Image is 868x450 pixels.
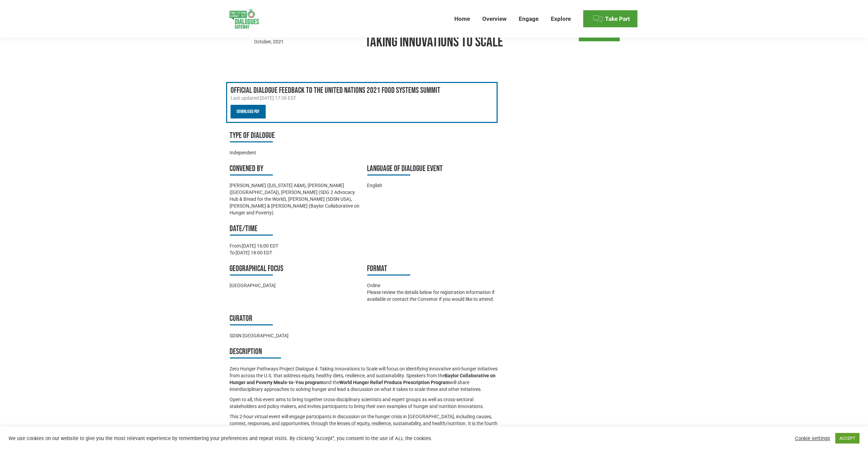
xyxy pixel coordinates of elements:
h3: Convened by [230,163,360,175]
div: Last updated: [231,95,494,101]
div: We use cookies on our website to give you the most relevant experience by remembering your prefer... [9,435,604,441]
h3: Description [230,346,498,358]
img: Menu icon [593,14,603,24]
p: Open to all, this event aims to bring together cross-disciplinary scientists and expert groups as... [230,396,498,410]
div: From: To: [230,242,360,256]
p: Please review the details below for registration information if available or contact the Convenor... [367,289,498,303]
h3: Official Dialogue Feedback to the United Nations 2021 Food Systems Summit [231,86,494,95]
time: [DATE] 16:00 EDT [242,243,278,249]
span: Overview [482,15,506,23]
strong: World Hunger Relief Produce Prescription Program [339,380,450,385]
span: Engage [519,15,539,23]
div: English [367,182,498,189]
span: 2021 [273,39,284,44]
div: [GEOGRAPHIC_DATA] [230,282,360,289]
h3: Type of Dialogue [230,130,360,142]
span: Take Part [605,15,630,23]
div: Independent [230,149,360,156]
p: Zero Hunger Pathways Project Dialogue 4: Taking Innovations to Scale will focus on identifying in... [230,365,498,393]
h3: Language of Dialogue Event [367,163,498,175]
img: Food Systems Summit Dialogues [230,9,259,29]
h3: Format [367,263,498,276]
h3: Geographical focus [230,263,360,276]
div: SDSN [GEOGRAPHIC_DATA] [230,332,360,339]
h3: Date/time [230,223,360,236]
a: Download PDF [231,105,266,118]
div: Online [367,282,498,289]
time: [DATE] 17:36 EST [260,95,296,101]
div: [PERSON_NAME] ([US_STATE] A&M), [PERSON_NAME] ([GEOGRAPHIC_DATA]), [PERSON_NAME] (SDG 2 Advocacy ... [230,182,360,216]
time: [DATE] 18:00 EDT [236,250,272,255]
h3: Curator [230,313,360,325]
span: Home [454,15,470,23]
a: Cookie settings [795,435,830,441]
a: ACCEPT [835,433,859,444]
span: Explore [551,15,571,23]
span: October [254,39,273,44]
strong: Baylor Collaborative on Hunger and Poverty Meals-to-You program [230,373,496,385]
